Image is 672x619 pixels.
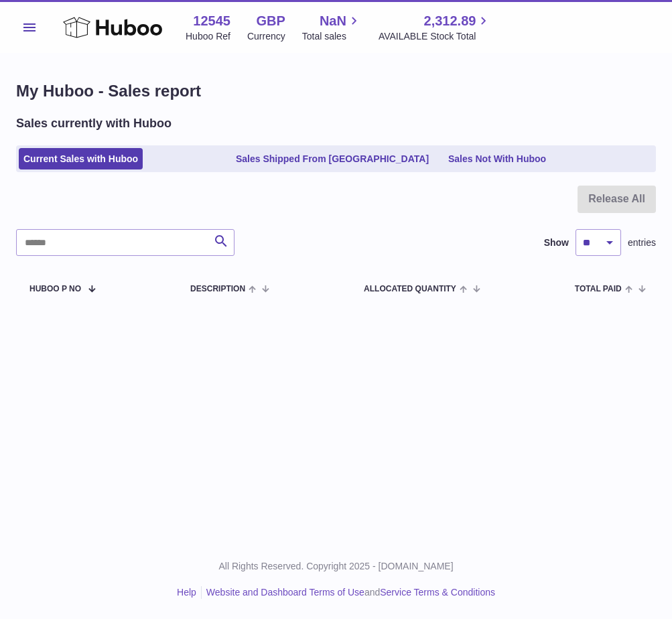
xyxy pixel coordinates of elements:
[231,148,433,170] a: Sales Shipped From [GEOGRAPHIC_DATA]
[29,285,81,293] span: Huboo P no
[628,236,656,249] span: entries
[424,12,476,30] span: 2,312.89
[247,30,285,43] div: Currency
[193,12,230,30] strong: 12545
[19,148,143,170] a: Current Sales with Huboo
[379,12,492,43] a: 2,312.89 AVAILABLE Stock Total
[320,12,346,30] span: NaN
[256,12,285,30] strong: GBP
[202,586,495,599] li: and
[575,285,622,293] span: Total paid
[380,587,495,598] a: Service Terms & Conditions
[186,30,230,43] div: Huboo Ref
[544,236,569,249] label: Show
[190,285,245,293] span: Description
[379,30,492,43] span: AVAILABLE Stock Total
[444,148,551,170] a: Sales Not With Huboo
[302,12,362,43] a: NaN Total sales
[177,587,196,598] a: Help
[364,285,456,293] span: ALLOCATED Quantity
[16,80,656,102] h1: My Huboo - Sales report
[206,587,364,598] a: Website and Dashboard Terms of Use
[11,560,661,573] p: All Rights Reserved. Copyright 2025 - [DOMAIN_NAME]
[302,30,362,43] span: Total sales
[16,115,172,131] h2: Sales currently with Huboo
